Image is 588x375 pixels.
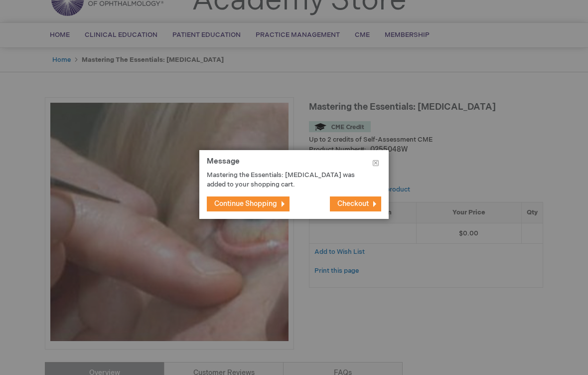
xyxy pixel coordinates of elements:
p: Mastering the Essentials: [MEDICAL_DATA] was added to your shopping cart. [207,171,366,189]
button: Checkout [330,196,381,211]
button: Continue Shopping [207,196,290,211]
h1: Message [207,158,381,171]
span: Continue Shopping [214,199,277,208]
span: Checkout [337,199,369,208]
